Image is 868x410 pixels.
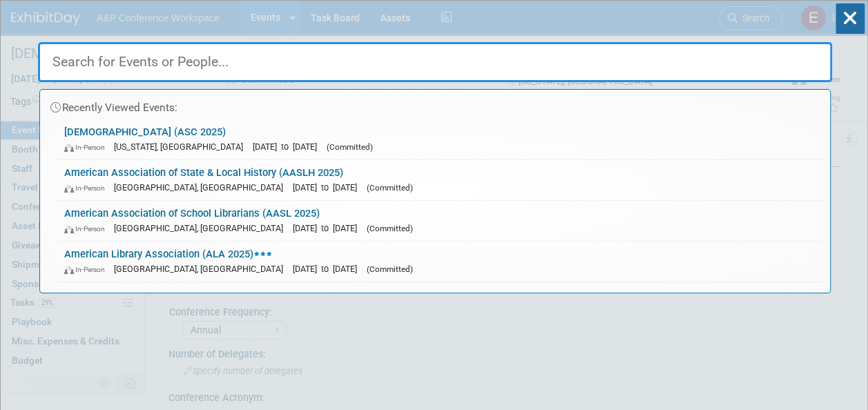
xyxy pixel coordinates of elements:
[367,224,413,233] span: (Committed)
[293,223,364,233] span: [DATE] to [DATE]
[114,264,290,274] span: [GEOGRAPHIC_DATA], [GEOGRAPHIC_DATA]
[57,242,823,282] a: American Library Association (ALA 2025) In-Person [GEOGRAPHIC_DATA], [GEOGRAPHIC_DATA] [DATE] to ...
[64,265,111,274] span: In-Person
[38,42,832,82] input: Search for Events or People...
[64,143,111,152] span: In-Person
[114,223,290,233] span: [GEOGRAPHIC_DATA], [GEOGRAPHIC_DATA]
[57,119,823,159] a: [DEMOGRAPHIC_DATA] (ASC 2025) In-Person [US_STATE], [GEOGRAPHIC_DATA] [DATE] to [DATE] (Committed)
[64,224,111,233] span: In-Person
[114,141,250,152] span: [US_STATE], [GEOGRAPHIC_DATA]
[64,184,111,193] span: In-Person
[57,201,823,241] a: American Association of School Librarians (AASL 2025) In-Person [GEOGRAPHIC_DATA], [GEOGRAPHIC_DA...
[367,183,413,193] span: (Committed)
[47,90,823,119] div: Recently Viewed Events:
[253,141,324,152] span: [DATE] to [DATE]
[293,264,364,274] span: [DATE] to [DATE]
[327,142,373,152] span: (Committed)
[57,160,823,200] a: American Association of State & Local History (AASLH 2025) In-Person [GEOGRAPHIC_DATA], [GEOGRAPH...
[114,182,290,193] span: [GEOGRAPHIC_DATA], [GEOGRAPHIC_DATA]
[367,264,413,274] span: (Committed)
[293,182,364,193] span: [DATE] to [DATE]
